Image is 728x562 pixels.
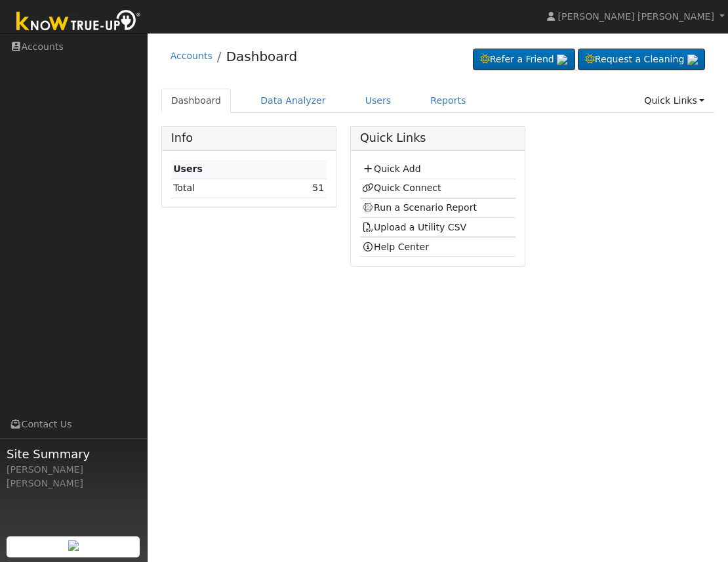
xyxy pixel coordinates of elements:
[161,89,232,113] a: Dashboard
[578,49,705,71] a: Request a Cleaning
[226,49,298,64] a: Dashboard
[687,54,698,65] img: retrieve
[68,540,79,551] img: retrieve
[10,7,148,37] img: Know True-Up
[171,51,212,61] a: Accounts
[557,54,567,65] img: retrieve
[558,11,714,22] span: [PERSON_NAME] [PERSON_NAME]
[634,89,714,113] a: Quick Links
[355,89,401,113] a: Users
[7,445,140,463] span: Site Summary
[420,89,475,113] a: Reports
[473,49,575,71] a: Refer a Friend
[251,89,336,113] a: Data Analyzer
[7,463,140,490] div: [PERSON_NAME] [PERSON_NAME]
